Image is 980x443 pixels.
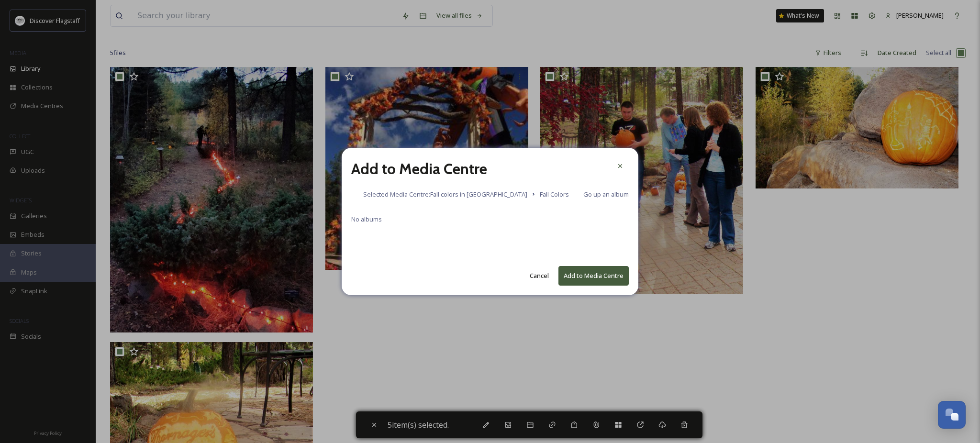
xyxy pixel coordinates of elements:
[525,266,554,285] button: Cancel
[351,157,487,180] h2: Add to Media Centre
[938,401,966,429] button: Open Chat
[540,190,569,199] span: Fall Colors
[363,190,527,199] span: Selected Media Centre: Fall colors in [GEOGRAPHIC_DATA]
[583,190,629,199] span: Go up an album
[351,215,382,223] span: No albums
[558,266,629,286] button: Add to Media Centre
